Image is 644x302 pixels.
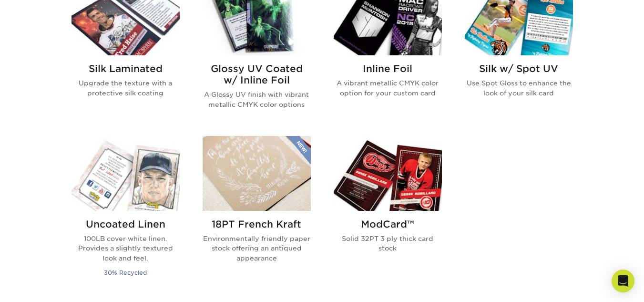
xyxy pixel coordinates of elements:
[203,63,311,86] h2: Glossy UV Coated w/ Inline Foil
[72,136,180,211] img: Uncoated Linen Trading Cards
[203,90,311,109] p: A Glossy UV finish with vibrant metallic CMYK color options
[334,78,442,98] p: A vibrant metallic CMYK color option for your custom card
[203,219,311,230] h2: 18PT French Kraft
[465,78,573,98] p: Use Spot Gloss to enhance the look of your silk card
[72,234,180,263] p: 100LB cover white linen. Provides a slightly textured look and feel.
[334,63,442,74] h2: Inline Foil
[612,270,634,292] div: Open Intercom Messenger
[72,219,180,230] h2: Uncoated Linen
[334,219,442,230] h2: ModCard™
[104,269,147,276] small: 30% Recycled
[203,234,311,263] p: Environmentally friendly paper stock offering an antiqued appearance
[287,136,311,165] img: New Product
[72,136,180,290] a: Uncoated Linen Trading Cards Uncoated Linen 100LB cover white linen. Provides a slightly textured...
[334,136,442,211] img: ModCard™ Trading Cards
[465,63,573,74] h2: Silk w/ Spot UV
[334,136,442,290] a: ModCard™ Trading Cards ModCard™ Solid 32PT 3 ply thick card stock
[72,78,180,98] p: Upgrade the texture with a protective silk coating
[334,234,442,253] p: Solid 32PT 3 ply thick card stock
[203,136,311,211] img: 18PT French Kraft Trading Cards
[203,136,311,290] a: 18PT French Kraft Trading Cards 18PT French Kraft Environmentally friendly paper stock offering a...
[72,63,180,74] h2: Silk Laminated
